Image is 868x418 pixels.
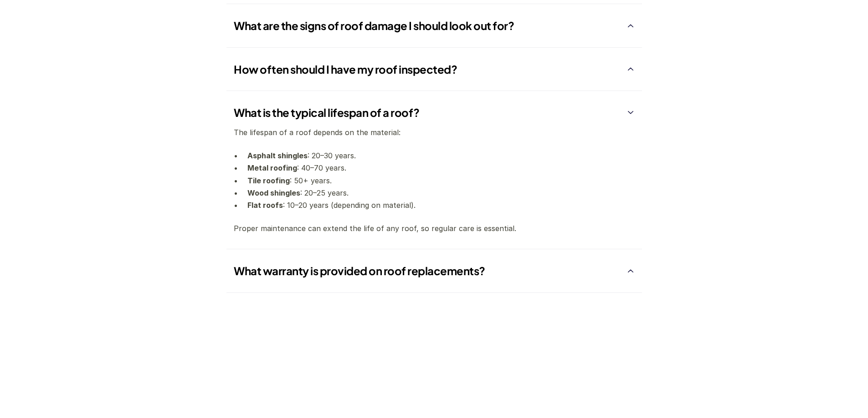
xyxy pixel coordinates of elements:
p: : 20–30 years. [247,150,599,162]
h4: What is the typical lifespan of a roof? [234,106,622,120]
p: : 20–25 years. [247,187,599,199]
p: : 10–20 years (depending on material). [247,199,599,212]
strong: Tile roofing [247,176,290,185]
p: : 50+ years. [247,175,599,187]
p: : 40–70 years. [247,162,599,175]
p: The lifespan of a roof depends on the material: [234,126,599,139]
strong: Wood shingles [247,188,300,197]
h4: What warranty is provided on roof replacements? [234,264,622,278]
p: Proper maintenance can extend the life of any roof, so regular care is essential. [234,223,599,235]
strong: Flat roofs [247,201,283,210]
strong: Asphalt shingles [247,151,308,161]
h4: How often should I have my roof inspected? [234,62,622,76]
strong: Metal roofing [247,164,297,173]
h4: What are the signs of roof damage I should look out for? [234,19,622,33]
